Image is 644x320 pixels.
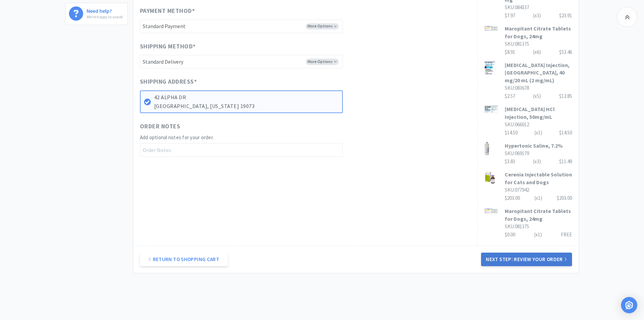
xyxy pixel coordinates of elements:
h3: Maropitant Citrate Tablets for Dogs, 24mg [505,25,572,40]
span: Order Notes [140,122,181,131]
div: $203.00 [557,194,572,202]
div: (x 6 ) [533,48,541,56]
img: f5a106349609470a81c0552d9f1c0336_588378.png [484,207,498,214]
div: (x 1 ) [534,194,542,202]
div: $2.57 [505,92,572,100]
div: (x 1 ) [534,231,542,239]
div: $7.97 [505,12,572,20]
img: 461aea4edf8e42e4a552b3263880c406_264064.png [484,105,498,113]
div: $14.50 [559,129,572,137]
p: [GEOGRAPHIC_DATA], [US_STATE] 19073 [154,102,339,111]
span: SKU: 066012 [505,121,529,128]
span: Add optional notes for your order. [140,134,214,141]
a: Return to Shopping Cart [140,253,228,266]
div: $203.00 [505,194,572,202]
div: $53.46 [559,48,572,56]
h3: Maropitant Citrate Tablets for Dogs, 24mg [505,207,572,222]
span: SKU: 084337 [505,4,529,10]
img: f7331d43a0c94e99956c7bc632ade0dc_311380.png [484,142,490,155]
input: Order Notes [140,143,343,157]
div: (x 3 ) [533,12,541,20]
div: (x 3 ) [533,157,541,166]
button: Next Step: Review Your Order [481,253,572,266]
div: $14.50 [505,129,572,137]
span: SKU: 083678 [505,85,529,91]
span: Shipping Method * [140,42,196,51]
p: We're happy to assist! [87,14,123,20]
p: 42 ALPHA DR [154,93,339,102]
h6: Need help? [87,6,123,14]
h3: Hypertonic Saline, 7.2% [505,142,572,149]
span: Shipping Address * [140,77,197,87]
div: $3.83 [505,157,572,166]
div: $12.85 [559,92,572,100]
div: $23.91 [559,12,572,20]
div: $8.91 [505,48,572,56]
span: SKU: 077942 [505,187,529,193]
span: SKU: 081375 [505,41,529,47]
img: 70ba7cbbdf9641658d6379f92c6d5101_541060.png [484,171,495,184]
div: $0.00 [505,231,572,239]
h3: Cerenia Injectable Solution for Cats and Dogs [505,171,572,186]
div: (x 5 ) [533,92,541,100]
span: SKU: 081375 [505,223,529,230]
div: (x 1 ) [534,129,542,137]
img: f5a106349609470a81c0552d9f1c0336_588378.png [484,25,498,31]
h3: [MEDICAL_DATA] HCl Injection, 50mg/mL [505,105,572,121]
h3: [MEDICAL_DATA] Injection, [GEOGRAPHIC_DATA], 40 mg/20 mL (2 mg/mL) [505,61,572,84]
div: $11.49 [559,157,572,166]
div: Open Intercom Messenger [621,297,637,313]
div: FREE [561,231,572,239]
img: 998bb09193084d44971af913a1ab494b_735861.png [484,61,495,75]
span: SKU: 069179 [505,150,529,156]
span: Payment Method * [140,6,195,16]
